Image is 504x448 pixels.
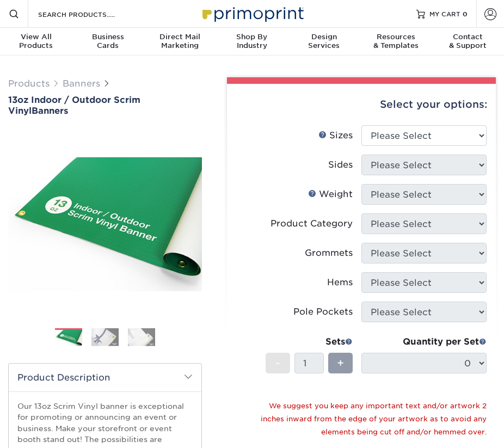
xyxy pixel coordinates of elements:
h1: Banners [8,95,202,115]
div: Hems [327,276,353,289]
span: + [337,355,344,371]
span: Shop By [216,33,288,41]
div: Pole Pockets [293,305,353,318]
div: Industry [216,33,288,50]
img: Primoprint [198,2,306,25]
span: Business [72,33,144,41]
div: Grommets [305,247,353,260]
div: Quantity per Set [361,335,487,348]
div: Sizes [318,129,353,142]
span: MY CART [429,9,460,19]
div: Select your options: [236,84,487,125]
span: 0 [463,10,468,17]
span: - [275,355,280,371]
div: & Support [432,33,504,50]
div: Sides [328,158,353,171]
div: & Templates [360,33,432,50]
a: Direct MailMarketing [144,28,216,57]
span: Contact [432,33,504,41]
a: Resources& Templates [360,28,432,57]
small: We suggest you keep any important text and/or artwork 2 inches inward from the edge of your artwo... [261,402,487,436]
a: Shop ByIndustry [216,28,288,57]
a: BusinessCards [72,28,144,57]
a: DesignServices [288,28,360,57]
span: 13oz Indoor / Outdoor Scrim Vinyl [8,95,140,115]
div: Services [288,33,360,50]
a: Products [8,78,50,89]
input: SEARCH PRODUCTS..... [37,8,143,21]
div: Cards [72,33,144,50]
a: Banners [63,78,100,89]
a: Contact& Support [432,28,504,57]
div: Marketing [144,33,216,50]
span: Direct Mail [144,33,216,41]
img: Banners 03 [128,328,155,346]
div: Product Category [271,217,353,230]
div: Sets [266,335,353,348]
span: Resources [360,33,432,41]
a: 13oz Indoor / Outdoor Scrim VinylBanners [8,95,202,115]
img: Banners 01 [55,328,82,347]
img: 13oz Indoor / Outdoor Scrim Vinyl 01 [8,157,202,291]
div: Weight [308,188,353,201]
img: Banners 02 [91,328,119,346]
h2: Product Description [9,364,201,391]
span: Design [288,33,360,41]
